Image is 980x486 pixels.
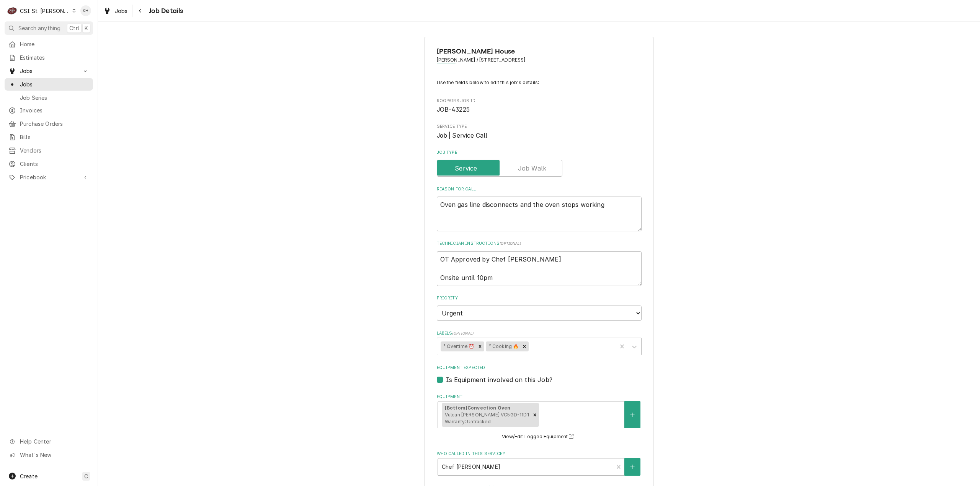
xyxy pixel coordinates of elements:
span: Pricebook [20,173,78,181]
div: CSI St. Louis's Avatar [7,5,18,16]
div: Remove [object Object] [531,403,539,427]
div: Remove ¹ Overtime ⏰ [476,341,484,351]
button: Search anythingCtrlK [5,21,93,35]
button: Navigate back [134,5,147,17]
div: Remove ² Cooking 🔥 [520,341,529,351]
div: Labels [437,330,642,355]
div: ² Cooking 🔥 [486,341,521,351]
span: Bills [20,133,89,141]
span: Roopairs Job ID [437,105,642,114]
div: Kelsey Hetlage's Avatar [80,5,91,16]
div: ¹ Overtime ⏰ [441,341,476,351]
div: Roopairs Job ID [437,98,642,114]
a: Home [5,38,93,50]
a: Go to What's New [5,449,93,461]
span: Create [20,473,38,479]
strong: [Bottom] Convection Oven [445,405,511,411]
div: CSI St. [PERSON_NAME] [20,7,70,15]
p: Use the fields below to edit this job's details: [437,79,642,86]
a: Go to Help Center [5,435,93,448]
a: Bills [5,131,93,143]
span: Name [437,46,642,57]
span: K [85,24,88,32]
span: Help Center [20,437,88,445]
textarea: Oven gas line disconnects and the oven stops working [437,197,642,231]
span: Address [437,57,642,63]
a: Go to Pricebook [5,171,93,184]
svg: Create New Contact [630,464,635,470]
span: Vendors [20,146,89,154]
textarea: OT Approved by Chef [PERSON_NAME] Onsite until 10pm [437,251,642,286]
span: Jobs [20,67,78,75]
div: Job Type [437,150,642,177]
div: Reason For Call [437,186,642,231]
span: Jobs [115,7,128,15]
button: Create New Equipment [624,401,640,428]
div: Technician Instructions [437,241,642,286]
div: Service Type [437,124,642,140]
label: Job Type [437,150,642,156]
span: ( optional ) [452,331,474,335]
label: Who called in this service? [437,451,642,457]
a: Jobs [5,78,93,91]
span: Job | Service Call [437,132,488,139]
a: Invoices [5,104,93,117]
label: Reason For Call [437,186,642,192]
button: View/Edit Logged Equipment [501,432,577,442]
a: Go to Jobs [5,65,93,77]
div: Equipment [437,394,642,441]
div: Equipment Expected [437,365,642,384]
div: Client Information [437,46,642,70]
span: Job Details [147,6,183,16]
span: Roopairs Job ID [437,98,642,104]
span: C [84,472,88,480]
label: Priority [437,295,642,301]
div: Who called in this service? [437,451,642,476]
label: Equipment [437,394,642,400]
span: ( optional ) [500,241,521,245]
span: Home [20,40,89,48]
button: Create New Contact [624,458,640,476]
span: Purchase Orders [20,120,89,128]
a: Job Series [5,91,93,104]
span: Service Type [437,124,642,130]
span: JOB-43225 [437,106,470,113]
a: Purchase Orders [5,117,93,130]
span: Service Type [437,131,642,140]
div: KH [80,5,91,16]
div: Priority [437,295,642,321]
label: Labels [437,330,642,336]
label: Technician Instructions [437,241,642,247]
span: Job Series [20,94,89,102]
div: C [7,5,18,16]
label: Equipment Expected [437,365,642,371]
span: Invoices [20,106,89,114]
span: Clients [20,160,89,168]
span: What's New [20,451,88,459]
label: Is Equipment involved on this Job? [446,375,552,384]
a: Jobs [100,5,131,17]
a: Clients [5,158,93,170]
span: Jobs [20,80,89,88]
svg: Create New Equipment [630,412,635,418]
a: Vendors [5,144,93,157]
span: Estimates [20,54,89,62]
span: Vulcan [PERSON_NAME] VC5GD-11D1 Warranty: Untracked [445,412,529,424]
span: Search anything [18,24,60,32]
span: Ctrl [69,24,79,32]
a: Estimates [5,51,93,64]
